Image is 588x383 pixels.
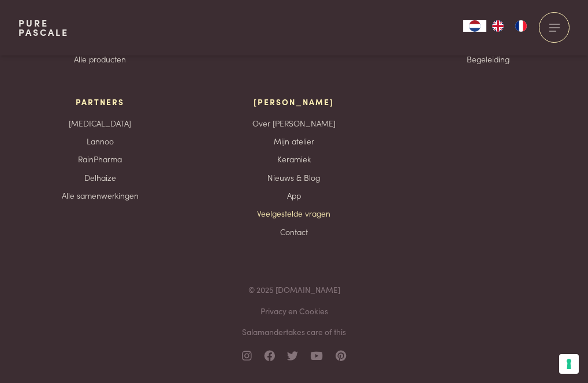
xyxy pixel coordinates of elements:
[254,96,334,108] span: [PERSON_NAME]
[274,135,314,147] a: Mijn atelier
[252,117,336,129] a: Over [PERSON_NAME]
[463,20,486,32] a: NL
[87,135,114,147] a: Lannoo
[78,153,122,165] a: RainPharma
[277,153,311,165] a: Keramiek
[62,189,139,202] a: Alle samenwerkingen
[74,53,126,65] a: Alle producten
[18,326,570,338] span: takes care of this
[287,189,301,202] a: App
[257,207,330,220] a: Veelgestelde vragen
[267,172,320,184] a: Nieuws & Blog
[486,20,509,32] a: EN
[463,20,486,32] div: Language
[559,354,579,374] button: Uw voorkeuren voor toestemming voor trackingtechnologieën
[76,96,124,108] span: Partners
[486,20,533,32] ul: Language list
[463,20,533,32] aside: Language selected: Nederlands
[509,20,533,32] a: FR
[18,18,69,37] a: PurePascale
[242,326,286,337] a: Salamander
[280,226,308,238] a: Contact
[18,284,570,296] span: © 2025 [DOMAIN_NAME]
[467,53,509,65] a: Begeleiding
[69,117,131,129] a: [MEDICAL_DATA]
[18,305,570,317] a: Privacy en Cookies
[84,172,116,184] a: Delhaize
